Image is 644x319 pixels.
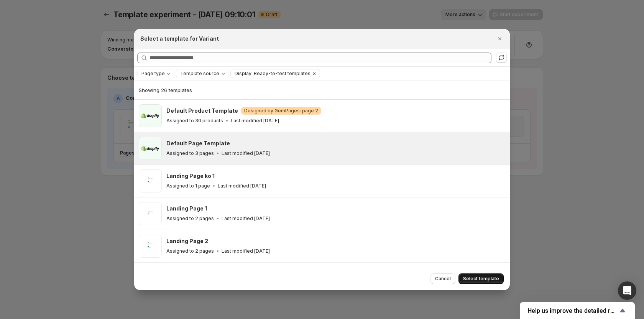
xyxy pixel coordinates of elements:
p: Last modified [DATE] [222,150,270,156]
p: Last modified [DATE] [222,215,270,222]
span: Page type [141,71,165,77]
h3: Landing Page ko 1 [166,172,215,180]
p: Last modified [DATE] [218,183,266,189]
img: Default Page Template [139,137,162,160]
span: Template source [180,71,219,77]
button: Template source [176,69,228,78]
span: Cancel [435,276,451,282]
h3: Landing Page 2 [166,237,208,245]
button: Clear [310,69,318,78]
h3: Landing Page 1 [166,205,207,212]
span: Display: Ready-to-test templates [235,71,310,77]
button: Close [495,33,505,44]
button: Cancel [430,273,455,284]
p: Last modified [DATE] [222,248,270,254]
div: Open Intercom Messenger [618,281,636,300]
span: Help us improve the detailed report for A/B campaigns [527,307,618,314]
p: Assigned to 30 products [166,118,223,124]
p: Last modified [DATE] [231,118,279,124]
button: Show survey - Help us improve the detailed report for A/B campaigns [527,306,627,315]
span: Showing 26 templates [139,87,192,93]
span: Designed by GemPages: page 2 [244,108,318,114]
button: Select template [458,273,504,284]
p: Assigned to 3 pages [166,150,214,156]
p: Assigned to 2 pages [166,215,214,222]
span: Select template [463,276,499,282]
h3: Default Page Template [166,140,230,147]
h3: Default Product Template [166,107,238,115]
button: Page type [138,69,174,78]
h2: Select a template for Variant [140,35,219,43]
button: Display: Ready-to-test templates [231,69,310,78]
img: Default Product Template [139,104,162,127]
p: Assigned to 1 page [166,183,210,189]
p: Assigned to 2 pages [166,248,214,254]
